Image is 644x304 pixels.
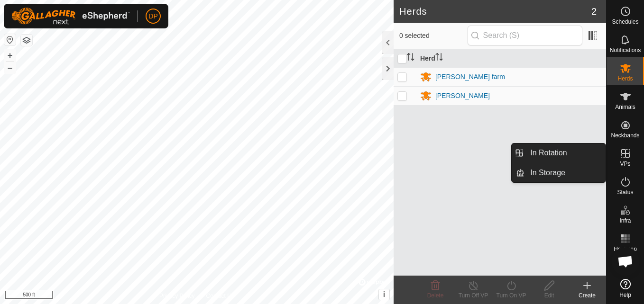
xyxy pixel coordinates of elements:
[512,143,606,162] li: In Rotation
[435,54,443,62] p-sorticon: Activate to sort
[492,291,530,300] div: Turn On VP
[407,54,414,62] p-sorticon: Activate to sort
[530,147,567,159] span: In Rotation
[11,8,130,25] img: Gallagher Logo
[148,11,157,21] span: DP
[568,291,606,300] div: Create
[617,76,633,81] span: Herds
[530,167,565,179] span: In Storage
[4,34,16,45] button: Reset Map
[399,6,591,17] h2: Herds
[512,163,606,182] li: In Storage
[619,292,631,298] span: Help
[615,104,635,110] span: Animals
[206,292,234,300] a: Contact Us
[21,35,32,46] button: Map Layers
[4,62,16,73] button: –
[620,161,630,167] span: VPs
[435,91,490,101] div: [PERSON_NAME]
[427,292,444,299] span: Delete
[383,290,385,298] span: i
[591,4,597,18] span: 2
[524,163,606,182] a: In Storage
[614,246,637,252] span: Heatmap
[612,19,638,25] span: Schedules
[468,26,582,45] input: Search (S)
[159,292,195,300] a: Privacy Policy
[399,31,468,41] span: 0 selected
[617,189,633,195] span: Status
[619,218,631,224] span: Infra
[379,289,389,300] button: i
[454,291,492,300] div: Turn Off VP
[524,143,606,162] a: In Rotation
[607,275,644,302] a: Help
[435,72,505,82] div: [PERSON_NAME] farm
[611,247,640,276] div: Open chat
[611,133,639,138] span: Neckbands
[4,50,16,61] button: +
[530,291,568,300] div: Edit
[416,49,606,68] th: Herd
[610,47,641,53] span: Notifications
